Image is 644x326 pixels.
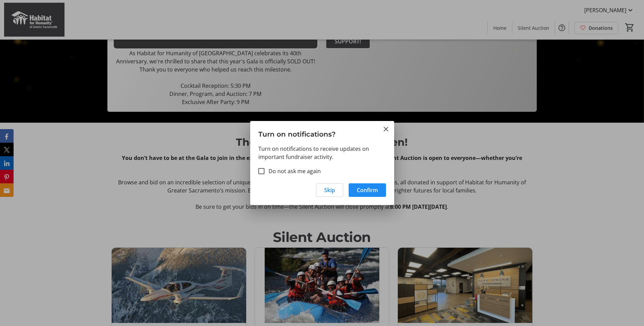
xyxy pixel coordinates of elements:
button: Skip [316,183,343,197]
p: Turn on notifications to receive updates on important fundraiser activity. [258,145,386,161]
span: Confirm [357,186,378,194]
span: Skip [324,186,335,194]
h3: Turn on notifications? [250,121,394,144]
label: Do not ask me again [264,167,321,175]
button: Close [382,125,390,133]
button: Confirm [349,183,386,197]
